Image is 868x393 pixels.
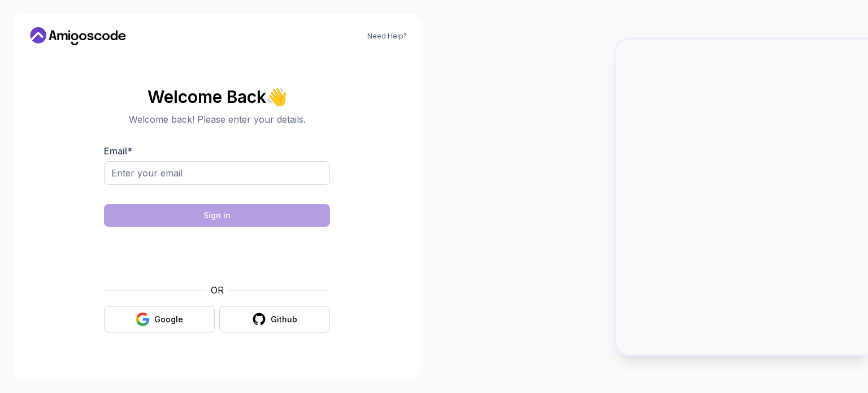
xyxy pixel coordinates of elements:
[219,306,330,332] button: Github
[271,314,297,325] div: Github
[27,27,129,45] a: Home link
[104,113,330,126] p: Welcome back! Please enter your details.
[104,306,215,332] button: Google
[104,204,330,227] button: Sign in
[104,161,330,185] input: Enter your email
[132,234,302,277] iframe: Widget containing checkbox for hCaptcha security challenge
[367,32,407,41] a: Need Help?
[104,145,132,157] label: Email *
[266,88,287,106] span: 👋
[104,88,330,106] h2: Welcome Back
[211,283,224,297] p: OR
[203,210,231,221] div: Sign in
[616,40,868,354] img: Amigoscode Dashboard
[154,314,183,325] div: Google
